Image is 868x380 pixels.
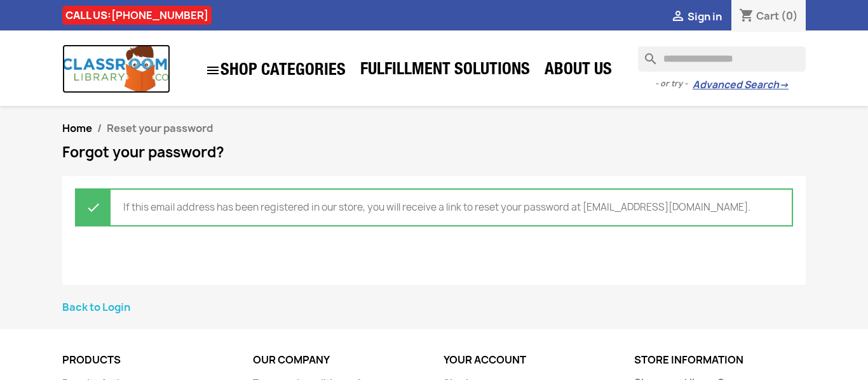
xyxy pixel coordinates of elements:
[781,9,798,23] span: (0)
[111,190,792,225] p: If this email address has been registered in our store, you will receive a link to reset your pas...
[538,58,618,84] a: About Us
[354,58,536,84] a: Fulfillment Solutions
[62,355,234,366] p: Products
[638,46,806,72] input: Search
[62,300,130,314] a: Back to Login
[107,121,213,135] span: Reset your password
[739,9,754,24] i: shopping_cart
[670,10,686,25] i: 
[205,63,220,78] i: 
[62,44,170,93] img: Classroom Library Company
[62,6,212,25] div: CALL US:
[199,56,352,84] a: SHOP CATEGORIES
[111,8,208,22] a: [PHONE_NUMBER]
[444,353,526,367] a: Your account
[638,46,653,62] i: search
[688,10,722,23] span: Sign in
[693,79,789,91] a: Advanced Search→
[655,77,693,90] span: - or try -
[779,79,789,91] span: →
[756,9,779,23] span: Cart
[62,121,92,135] a: Home
[253,355,424,366] p: Our company
[670,10,722,23] a:  Sign in
[62,145,806,160] h1: Forgot your password?
[634,355,806,366] p: Store information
